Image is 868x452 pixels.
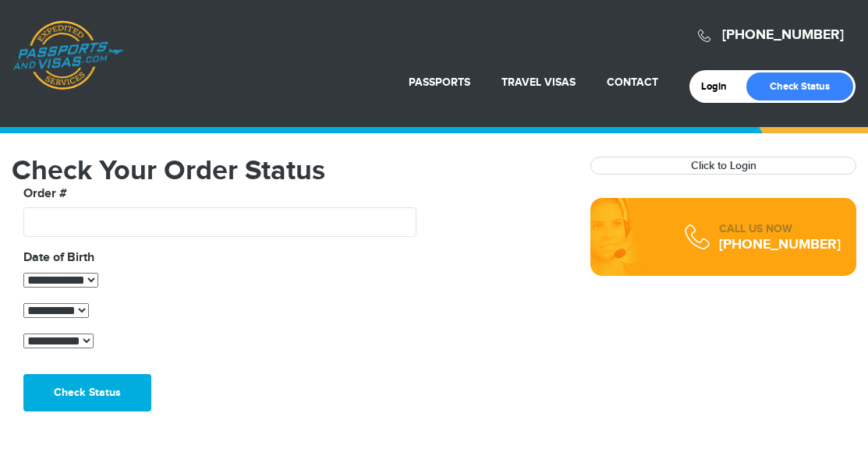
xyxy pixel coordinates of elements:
a: Travel Visas [501,76,576,89]
a: Passports [409,76,470,89]
div: CALL US NOW [719,221,841,237]
button: Check Status [23,374,151,411]
label: Order # [23,185,67,203]
h1: Check Your Order Status [12,157,567,185]
a: Passports & [DOMAIN_NAME] [12,20,123,90]
a: Contact [607,76,658,89]
a: Login [701,80,738,93]
a: Click to Login [691,159,756,172]
div: [PHONE_NUMBER] [719,237,841,252]
a: [PHONE_NUMBER] [722,26,844,44]
label: Date of Birth [23,249,94,267]
a: Check Status [746,72,853,101]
